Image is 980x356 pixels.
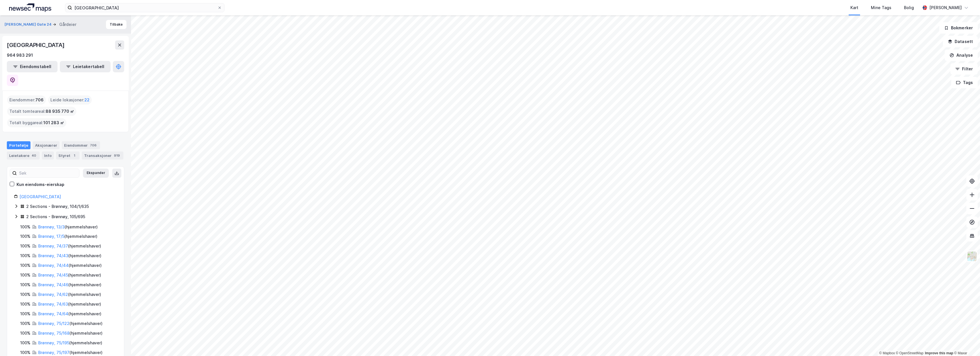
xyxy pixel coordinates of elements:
div: Totalt byggareal : [7,118,66,127]
input: Søk [17,169,79,177]
div: 100% [20,252,30,259]
div: ( hjemmelshaver ) [38,272,101,279]
div: 100% [20,301,30,308]
button: Leietakertabell [60,61,111,72]
div: 100% [20,281,30,288]
button: Bokmerker [939,22,978,34]
div: ( hjemmelshaver ) [38,262,102,269]
div: ( hjemmelshaver ) [38,233,97,240]
a: Brønnøy, 74/45 [38,273,68,277]
a: Brønnøy, 74/62 [38,292,68,297]
div: 919 [113,153,121,158]
div: 100% [20,330,30,337]
iframe: Chat Widget [952,329,980,356]
div: ( hjemmelshaver ) [38,320,103,327]
span: 88 935 770 ㎡ [46,108,74,115]
div: 706 [89,142,98,148]
div: Kontrollprogram for chat [952,329,980,356]
div: ( hjemmelshaver ) [38,281,101,288]
div: 100% [20,339,30,346]
a: OpenStreetMap [896,351,924,355]
div: 100% [20,262,30,269]
div: 100% [20,291,30,298]
span: 22 [84,97,89,103]
button: Filter [950,63,978,75]
a: Brønnøy, 75/122 [38,321,70,326]
a: Brønnøy, 74/43 [38,253,68,258]
a: Brønnøy, 74/46 [38,282,68,287]
div: Leietakere [7,152,40,159]
img: logo.a4113a55bc3d86da70a041830d287a7e.svg [9,3,51,12]
div: 964 983 291 [7,52,33,59]
div: Kun eiendoms-eierskap [17,181,64,188]
div: 100% [20,233,30,240]
input: Søk på adresse, matrikkel, gårdeiere, leietakere eller personer [72,3,217,12]
div: 100% [20,310,30,317]
div: ( hjemmelshaver ) [38,310,101,317]
button: [PERSON_NAME] Gate 24 [5,22,53,27]
div: ( hjemmelshaver ) [38,243,101,249]
div: 100% [20,224,30,230]
div: Totalt tomteareal : [7,107,76,116]
div: 2 Sections - Brønnøy, 105/695 [26,213,85,220]
div: ( hjemmelshaver ) [38,252,101,259]
div: ( hjemmelshaver ) [38,330,103,337]
div: 100% [20,320,30,327]
div: Leide lokasjoner : [48,95,92,105]
a: Brønnøy, 74/64 [38,311,68,316]
a: Brønnøy, 75/168 [38,331,70,335]
a: Brønnøy, 75/197 [38,350,70,355]
div: Info [42,152,54,159]
div: Bolig [904,4,914,11]
div: 100% [20,243,30,249]
span: 706 [35,97,44,103]
div: Transaksjoner [82,152,123,159]
div: ( hjemmelshaver ) [38,291,101,298]
div: Portefølje [7,141,30,149]
div: ( hjemmelshaver ) [38,224,98,230]
a: Mapbox [879,351,895,355]
img: Z [967,251,977,262]
div: [PERSON_NAME] [929,4,962,11]
button: Ekspander [83,169,109,178]
div: [GEOGRAPHIC_DATA] [7,40,66,50]
a: Brønnøy, 74/63 [38,302,68,306]
a: Brønnøy, 74/44 [38,263,69,268]
div: 100% [20,272,30,279]
button: Eiendomstabell [7,61,58,72]
div: Mine Tags [871,4,891,11]
a: Improve this map [925,351,953,355]
a: Brønnøy, 13/3 [38,224,65,229]
div: Eiendommer [62,141,100,149]
button: Tags [951,77,978,88]
div: 40 [30,153,37,158]
div: 100% [20,349,30,356]
a: Brønnøy, 74/37 [38,244,68,248]
button: Tilbake [106,20,126,29]
div: Aksjonærer [33,141,60,149]
div: 2 Sections - Brønnøy, 104/1/635 [26,203,89,210]
div: Eiendommer : [7,95,46,105]
div: Kart [850,4,858,11]
div: 1 [72,153,77,158]
div: ( hjemmelshaver ) [38,301,101,308]
span: 101 283 ㎡ [43,119,64,126]
a: Brønnøy, 17/5 [38,234,64,239]
div: ( hjemmelshaver ) [38,339,102,346]
button: Datasett [943,36,978,47]
a: Brønnøy, 75/195 [38,340,69,345]
div: Gårdeier [59,21,76,28]
a: [GEOGRAPHIC_DATA] [19,194,61,199]
button: Analyse [945,50,978,61]
div: Styret [56,152,79,159]
div: ( hjemmelshaver ) [38,349,103,356]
